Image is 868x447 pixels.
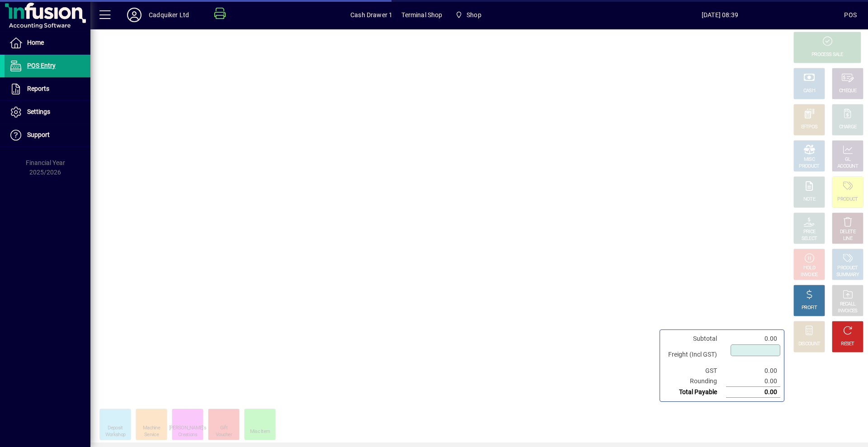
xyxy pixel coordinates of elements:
[5,101,90,123] a: Settings
[664,366,726,376] td: GST
[452,7,485,23] span: Shop
[726,334,780,344] td: 0.00
[149,8,189,22] div: Cadquiker Ltd
[27,131,50,138] span: Support
[803,265,815,272] div: HOLD
[664,344,726,366] td: Freight (Incl GST)
[143,425,160,432] div: Machine
[144,432,159,438] div: Service
[837,163,858,170] div: ACCOUNT
[401,8,442,22] span: Terminal Shop
[845,156,851,163] div: GL
[802,235,817,242] div: SELECT
[27,85,49,92] span: Reports
[804,156,815,163] div: MISC
[799,163,819,170] div: PRODUCT
[803,88,815,94] div: CASH
[5,32,90,54] a: Home
[837,196,858,203] div: PRODUCT
[837,265,858,272] div: PRODUCT
[178,432,197,438] div: Creations
[350,8,392,22] span: Cash Drawer 1
[839,88,856,94] div: CHEQUE
[798,341,820,348] div: DISCOUNT
[839,124,857,131] div: CHARGE
[803,229,816,235] div: PRICE
[105,432,125,438] div: Workshop
[844,8,857,22] div: POS
[169,425,207,432] div: [PERSON_NAME]'s
[802,305,817,311] div: PROFIT
[811,52,843,58] div: PROCESS SALE
[664,376,726,387] td: Rounding
[27,62,56,69] span: POS Entry
[27,108,50,115] span: Settings
[803,196,815,203] div: NOTE
[664,334,726,344] td: Subtotal
[836,272,859,278] div: SUMMARY
[216,432,232,438] div: Voucher
[726,376,780,387] td: 0.00
[5,124,90,146] a: Support
[841,341,854,348] div: RESET
[595,8,844,22] span: [DATE] 08:39
[801,124,818,131] div: EFTPOS
[801,272,817,278] div: INVOICE
[5,78,90,100] a: Reports
[220,425,227,432] div: Gift
[726,387,780,398] td: 0.00
[664,387,726,398] td: Total Payable
[108,425,123,432] div: Deposit
[838,308,857,315] div: INVOICES
[250,428,270,435] div: Misc Item
[840,301,856,308] div: RECALL
[840,229,855,235] div: DELETE
[27,39,44,46] span: Home
[467,8,481,22] span: Shop
[120,7,149,23] button: Profile
[843,235,852,242] div: LINE
[726,366,780,376] td: 0.00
